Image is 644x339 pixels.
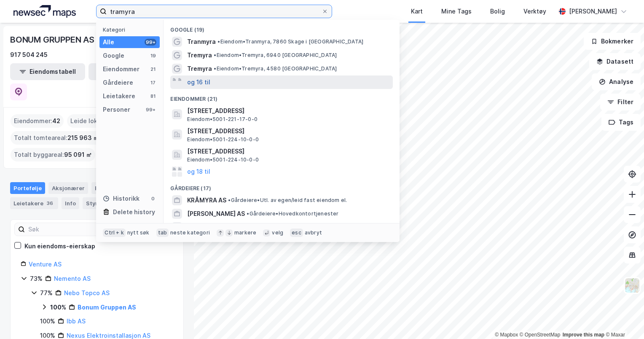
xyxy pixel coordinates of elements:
span: • [214,52,216,58]
div: nytt søk [127,229,150,236]
span: • [214,65,216,72]
button: Eiendomstabell [10,63,85,80]
div: 19 [150,52,156,59]
button: Tags [601,114,641,131]
div: 100% [40,316,55,326]
div: Eiendommer [103,64,140,74]
span: Eiendom • 5001-224-10-0-0 [187,156,259,163]
span: KRÅMYRA AS [187,195,226,205]
div: Leide lokasjoner : [67,114,127,128]
span: [PERSON_NAME] AS [187,209,245,219]
div: 917 504 245 [10,50,48,60]
div: avbryt [305,229,322,236]
a: Nexus Elektroinstallasjon AS [67,332,150,339]
span: Gårdeiere • Hovedkontortjenester [247,210,338,217]
div: 77% [40,288,53,298]
span: Eiendom • Tremyra, 4580 [GEOGRAPHIC_DATA] [214,65,337,72]
div: [PERSON_NAME] [569,6,617,16]
div: 73% [30,274,43,284]
a: Ibb AS [67,317,86,325]
div: Leietakere [103,91,135,101]
button: Bokmerker [584,33,641,50]
span: Tranmyra [187,37,216,47]
span: 42 [52,116,60,126]
iframe: Chat Widget [602,299,644,339]
div: Portefølje [10,182,45,194]
div: Verktøy [523,6,546,16]
div: Eiendommer (21) [164,89,400,104]
div: Kart [411,6,423,16]
span: • [247,210,249,217]
div: neste kategori [170,229,210,236]
span: Eiendom • Tremyra, 6940 [GEOGRAPHIC_DATA] [214,52,337,59]
div: Gårdeiere (17) [164,178,400,194]
div: Aksjonærer [48,182,88,194]
div: Google [103,51,124,61]
a: Nemento AS [54,275,91,282]
a: Mapbox [495,332,518,338]
button: Datasett [589,53,641,70]
div: Gårdeiere [103,78,133,88]
button: Leietakertabell [89,63,164,80]
span: Tremyra [187,64,212,74]
span: [STREET_ADDRESS] [187,126,389,136]
img: Z [624,277,640,293]
div: 99+ [145,106,156,113]
span: Gårdeiere • Utl. av egen/leid fast eiendom el. [228,197,347,204]
div: esc [290,229,303,237]
div: Leietakere [10,197,58,209]
div: Alle [103,37,114,47]
input: Søk [25,223,117,236]
div: 99+ [145,39,156,46]
span: Tremyra [187,50,212,60]
a: Bonum Gruppen AS [78,304,136,311]
button: og 18 til [187,167,210,177]
div: Kontrollprogram for chat [602,299,644,339]
input: Søk på adresse, matrikkel, gårdeiere, leietakere eller personer [107,5,322,18]
span: • [228,197,231,203]
div: Delete history [113,207,155,217]
div: velg [272,229,283,236]
span: Eiendom • Tranmyra, 7860 Skage i [GEOGRAPHIC_DATA] [217,38,363,45]
span: [STREET_ADDRESS] [187,106,389,116]
span: [STREET_ADDRESS] [187,146,389,156]
div: Google (19) [164,20,400,35]
div: 17 [150,79,156,86]
a: Improve this map [563,332,604,338]
button: Filter [600,94,641,110]
span: Eiendom • 5001-224-10-0-0 [187,136,259,143]
div: Totalt byggareal : [11,148,95,161]
div: Eiendommer : [11,114,64,128]
div: Styret [83,197,117,209]
a: Venture AS [29,261,62,268]
div: markere [234,229,256,236]
span: Eiendom • 5001-221-17-0-0 [187,116,258,123]
img: logo.a4113a55bc3d86da70a041830d287a7e.svg [13,5,76,18]
div: Info [62,197,79,209]
div: Ctrl + k [103,229,126,237]
span: 95 091 ㎡ [64,150,92,160]
span: TORVMYRÅ AS [187,222,231,232]
div: Mine Tags [441,6,472,16]
a: OpenStreetMap [520,332,561,338]
button: Analyse [592,73,641,90]
div: Bolig [490,6,505,16]
div: Eiendommer [91,182,145,194]
div: BONUM GRUPPEN AS [10,33,96,46]
div: tab [156,229,169,237]
div: Kategori [103,27,160,33]
button: og 16 til [187,77,210,87]
div: Personer [103,105,130,115]
div: Historikk [103,194,140,204]
span: 215 963 ㎡ [67,133,99,143]
div: 0 [150,195,156,202]
div: Totalt tomteareal : [11,131,102,145]
span: • [217,38,220,45]
div: 81 [150,93,156,100]
div: Kun eiendoms-eierskap [24,241,95,251]
div: 100% [50,302,66,312]
a: Nebo Topco AS [64,289,110,296]
div: 36 [45,199,55,207]
div: 21 [150,66,156,73]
